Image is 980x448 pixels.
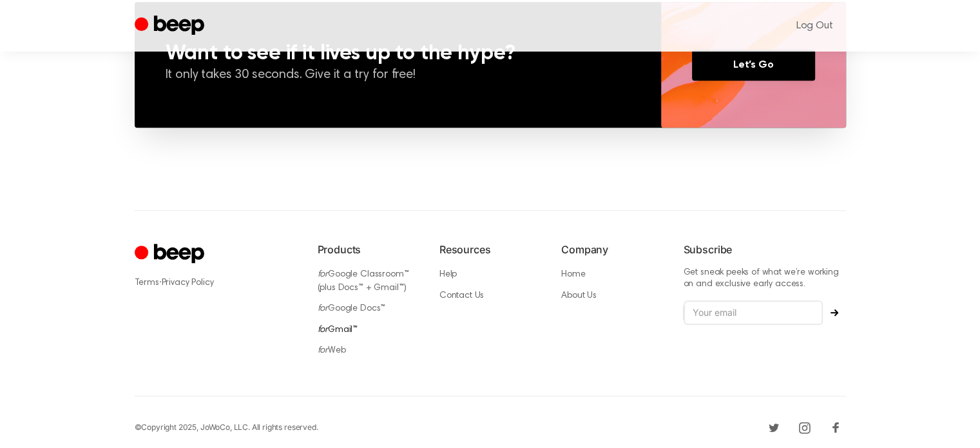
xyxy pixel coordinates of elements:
[561,270,585,279] a: Home
[318,326,329,335] i: for
[135,242,207,267] a: Cruip
[561,291,597,300] a: About Us
[783,10,846,41] a: Log Out
[764,417,784,438] a: Twitter
[318,270,409,293] a: forGoogle Classroom™ (plus Docs™ + Gmail™)
[318,242,419,257] h6: Products
[439,242,541,257] h6: Resources
[318,304,329,313] i: for
[684,300,823,325] input: Your email
[823,309,846,317] button: Subscribe
[135,276,297,289] div: ·
[135,422,318,433] div: © Copyright 2025, JoWoCo, LLC. All rights reserved.
[439,291,484,300] a: Contact Us
[692,50,815,81] a: Let’s Go
[684,242,846,257] h6: Subscribe
[561,242,662,257] h6: Company
[318,326,358,335] a: forGmail™
[794,417,815,438] a: Instagram
[439,270,457,279] a: Help
[684,268,846,290] p: Get sneak peeks of what we’re working on and exclusive early access.
[166,43,630,64] h3: Want to see if it lives up to the hype?
[135,278,159,287] a: Terms
[166,66,630,84] p: It only takes 30 seconds. Give it a try for free!
[318,304,386,313] a: forGoogle Docs™
[318,270,329,279] i: for
[318,346,346,355] a: forWeb
[135,14,207,39] a: Beep
[318,346,329,355] i: for
[162,278,214,287] a: Privacy Policy
[825,417,846,438] a: Facebook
